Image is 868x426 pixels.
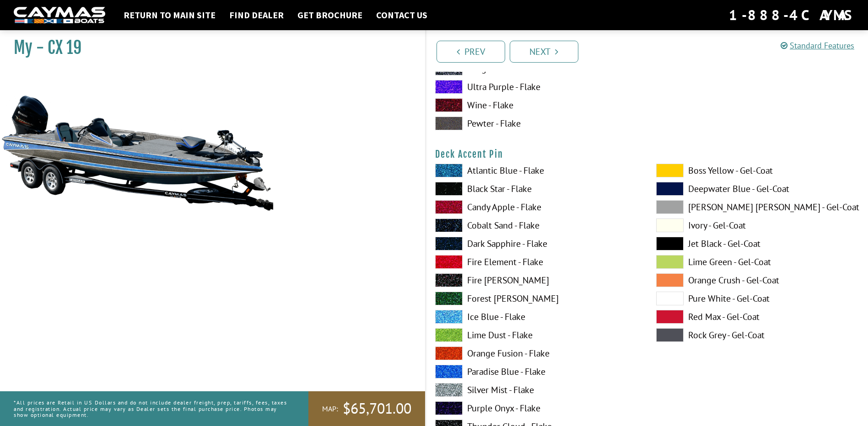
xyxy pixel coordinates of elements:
span: $65,701.00 [343,399,411,418]
a: Prev [437,41,505,63]
label: Rock Grey - Gel-Coat [656,328,859,342]
h1: My - CX 19 [14,37,402,58]
label: Ice Blue - Flake [435,310,638,324]
label: Silver Mist - Flake [435,383,638,397]
label: Fire [PERSON_NAME] [435,273,638,287]
label: Fire Element - Flake [435,255,638,269]
a: Standard Features [781,40,854,51]
a: Find Dealer [225,9,288,21]
label: Purple Onyx - Flake [435,401,638,415]
label: Orange Crush - Gel-Coat [656,273,859,287]
label: Deepwater Blue - Gel-Coat [656,182,859,196]
label: Ultra Purple - Flake [435,80,638,94]
label: Forest [PERSON_NAME] [435,292,638,305]
label: Red Max - Gel-Coat [656,310,859,324]
label: Boss Yellow - Gel-Coat [656,164,859,177]
a: Get Brochure [293,9,367,21]
label: Paradise Blue - Flake [435,365,638,378]
label: Orange Fusion - Flake [435,346,638,360]
label: Pewter - Flake [435,117,638,130]
img: white-logo-c9c8dbefe5ff5ceceb0f0178aa75bf4bb51f6bca0971e226c86eb53dfe498488.png [14,7,105,24]
label: Pure White - Gel-Coat [656,292,859,305]
a: Next [510,41,578,63]
label: Cobalt Sand - Flake [435,218,638,232]
label: [PERSON_NAME] [PERSON_NAME] - Gel-Coat [656,200,859,214]
label: Wine - Flake [435,98,638,112]
label: Atlantic Blue - Flake [435,164,638,177]
a: Return to main site [119,9,220,21]
label: Candy Apple - Flake [435,200,638,214]
span: MAP: [322,404,338,414]
label: Ivory - Gel-Coat [656,218,859,232]
label: Dark Sapphire - Flake [435,237,638,250]
a: MAP:$65,701.00 [308,391,425,426]
div: 1-888-4CAYMAS [729,5,854,25]
a: Contact Us [372,9,432,21]
label: Black Star - Flake [435,182,638,196]
label: Jet Black - Gel-Coat [656,237,859,250]
label: Lime Dust - Flake [435,328,638,342]
h4: Deck Accent Pin [435,149,859,160]
p: *All prices are Retail in US Dollars and do not include dealer freight, prep, tariffs, fees, taxe... [14,395,288,422]
label: Lime Green - Gel-Coat [656,255,859,269]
